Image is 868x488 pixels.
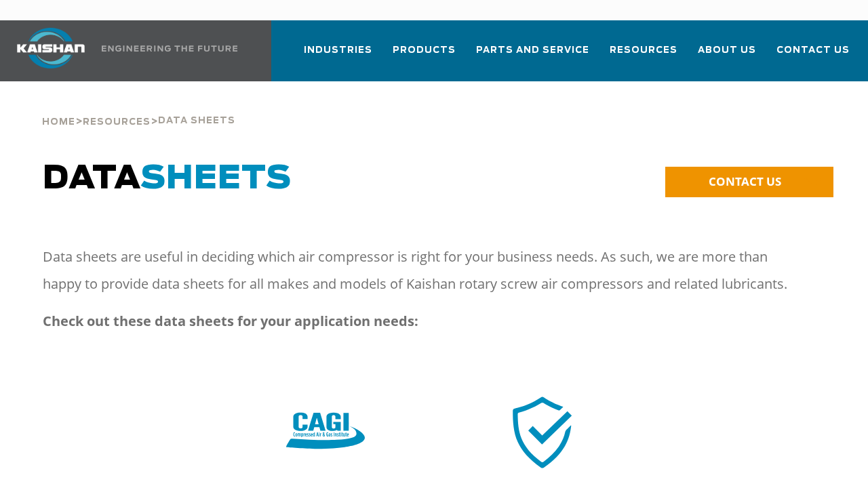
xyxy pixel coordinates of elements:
[476,33,589,79] a: Parts and Service
[709,174,781,189] span: CONTACT US
[443,392,642,472] div: safety icon
[610,33,677,79] a: Resources
[476,43,589,58] span: Parts and Service
[43,312,418,330] strong: Check out these data sheets for your application needs:
[102,45,237,52] img: Engineering the future
[83,115,151,127] a: Resources
[393,33,456,79] a: Products
[698,43,756,58] span: About Us
[304,43,372,58] span: Industries
[43,163,292,195] span: DATA
[42,118,75,127] span: Home
[42,81,235,133] div: > >
[286,392,365,472] img: CAGI
[503,392,582,472] img: safety icon
[217,392,434,472] div: CAGI
[393,43,456,58] span: Products
[43,243,801,298] p: Data sheets are useful in deciding which air compressor is right for your business needs. As such...
[140,163,292,195] span: SHEETS
[776,43,850,58] span: Contact Us
[158,117,235,125] span: Data Sheets
[304,33,372,79] a: Industries
[42,115,75,127] a: Home
[698,33,756,79] a: About Us
[610,43,677,58] span: Resources
[83,118,151,127] span: Resources
[776,33,850,79] a: Contact Us
[665,167,833,197] a: CONTACT US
